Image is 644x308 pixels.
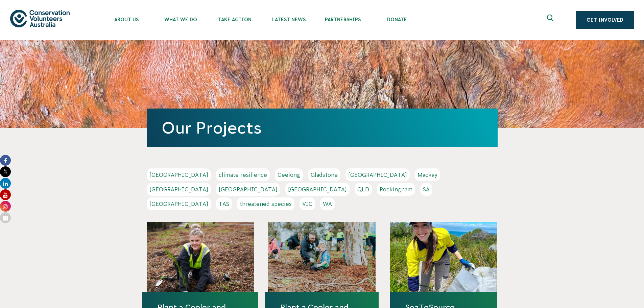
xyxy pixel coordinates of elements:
[316,17,370,22] span: Partnerships
[308,168,340,181] a: Gladstone
[415,168,440,181] a: Mackay
[147,168,211,181] a: [GEOGRAPHIC_DATA]
[300,197,315,210] a: VIC
[10,10,70,27] img: logo.svg
[208,17,262,22] span: Take Action
[275,168,303,181] a: Geelong
[262,17,316,22] span: Latest News
[237,197,294,210] a: threatened species
[370,17,424,22] span: Donate
[285,183,350,196] a: [GEOGRAPHIC_DATA]
[216,168,270,181] a: climate resilience
[320,197,335,210] a: WA
[543,12,559,28] button: Expand search box Close search box
[147,197,211,210] a: [GEOGRAPHIC_DATA]
[162,119,262,137] a: Our Projects
[547,15,555,25] span: Expand search box
[355,183,372,196] a: QLD
[576,11,634,29] a: Get Involved
[377,183,415,196] a: Rockingham
[216,183,280,196] a: [GEOGRAPHIC_DATA]
[216,197,232,210] a: TAS
[153,17,208,22] span: What We Do
[345,168,410,181] a: [GEOGRAPHIC_DATA]
[420,183,432,196] a: SA
[99,17,153,22] span: About Us
[147,183,211,196] a: [GEOGRAPHIC_DATA]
